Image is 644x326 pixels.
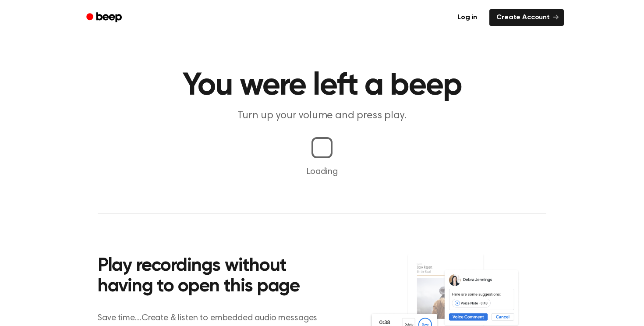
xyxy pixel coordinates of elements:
h2: Play recordings without having to open this page [98,256,334,298]
a: Log in [450,9,484,26]
a: Create Account [489,9,564,26]
p: Loading [11,165,633,178]
a: Beep [80,9,130,26]
p: Turn up your volume and press play. [154,109,490,123]
h1: You were left a beep [98,70,546,102]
